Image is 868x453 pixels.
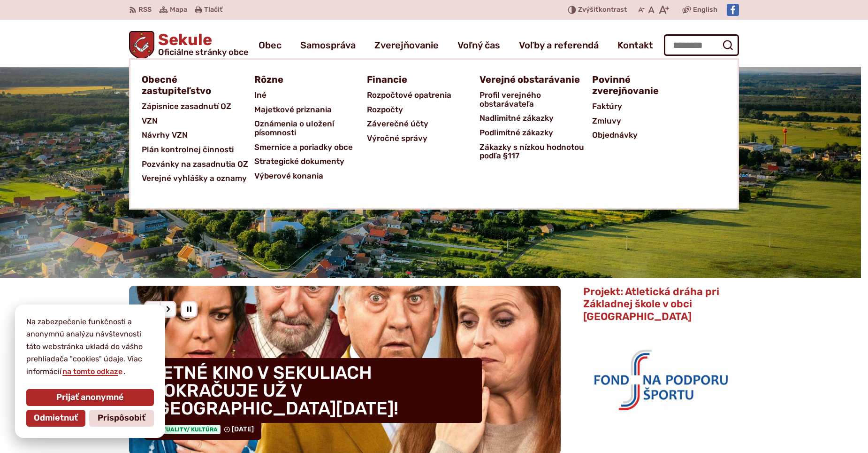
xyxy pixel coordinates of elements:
[374,32,439,58] a: Zverejňovanie
[142,157,254,172] a: Pozvánky na zasadnutia OZ
[158,48,248,56] span: Oficiálne stránky obce
[89,410,154,427] button: Prispôsobiť
[254,154,367,169] a: Strategické dokumenty
[254,140,353,155] span: Smernice a poriadky obce
[142,114,254,128] a: VZN
[142,171,254,186] a: Verejné vyhlášky a oznamy
[138,4,152,16] span: RSS
[367,102,480,117] a: Rozpočty
[367,131,480,146] a: Výročné správy
[367,88,480,102] a: Rozpočtové opatrenia
[26,316,154,378] p: Na zabezpečenie funkčnosti a anonymnú analýzu návštevnosti táto webstránka ukladá do vášho prehli...
[367,131,427,146] span: Výročné správy
[480,111,592,125] a: Nadlimitné zákazky
[457,32,500,58] a: Voľný čas
[142,128,188,142] span: Návrhy VZN
[367,88,451,102] span: Rozpočtové opatrenia
[583,328,739,430] img: logo_fnps.png
[480,71,581,88] a: Verejné obstarávanie
[480,140,592,163] a: Zákazky s nízkou hodnotou podľa §117
[480,125,592,140] a: Podlimitné zákazky
[254,102,367,117] a: Majetkové priznania
[142,128,254,142] a: Návrhy VZN
[519,32,599,58] a: Voľby a referendá
[187,426,218,433] span: / Kultúra
[34,413,78,423] span: Odmietnuť
[232,425,254,433] span: [DATE]
[727,4,739,16] img: Prejsť na Facebook stránku
[152,425,221,434] span: Aktuality
[300,32,356,58] a: Samospráva
[142,114,158,128] span: VZN
[254,88,367,102] a: Iné
[144,358,482,423] h4: LETNÉ KINO V SEKULIACH POKRAČUJE UŽ V [GEOGRAPHIC_DATA][DATE]!
[592,71,693,99] a: Povinné zverejňovanie
[254,140,367,155] a: Smernice a poriadky obce
[129,31,154,59] img: Prejsť na domovskú stránku
[204,6,222,14] span: Tlačiť
[480,125,553,140] span: Podlimitné zákazky
[154,32,248,56] h1: Sekule
[160,301,176,318] div: Nasledujúci slajd
[259,32,282,58] a: Obec
[592,114,705,128] a: Zmluvy
[367,117,428,131] span: Záverečné účty
[617,32,653,58] a: Kontakt
[367,71,468,88] a: Financie
[26,410,85,427] button: Odmietnuť
[254,88,266,102] span: Iné
[142,157,248,172] span: Pozvánky na zasadnutia OZ
[142,142,254,157] a: Plán kontrolnej činnosti
[26,389,154,406] button: Prijať anonymné
[367,117,480,131] a: Záverečné účty
[592,114,621,128] span: Zmluvy
[170,4,187,16] span: Mapa
[254,71,356,88] a: Rôzne
[583,285,719,323] span: Projekt: Atletická dráha pri Základnej škole v obci [GEOGRAPHIC_DATA]
[129,31,248,59] a: Logo Sekule, prejsť na domovskú stránku.
[254,169,323,183] span: Výberové konania
[142,171,247,186] span: Verejné vyhlášky a oznamy
[56,392,124,403] span: Prijať anonymné
[142,99,231,114] span: Zápisnice zasadnutí OZ
[592,128,705,142] a: Objednávky
[142,142,234,157] span: Plán kontrolnej činnosti
[480,111,554,125] span: Nadlimitné zákazky
[578,6,627,14] span: kontrast
[142,71,243,99] a: Obecné zastupiteľstvo
[578,6,599,14] span: Zvýšiť
[144,301,161,318] div: Predošlý slajd
[592,99,705,114] a: Faktúry
[254,154,344,169] span: Strategické dokumenty
[98,413,145,423] span: Prispôsobiť
[254,71,283,88] span: Rôzne
[142,99,254,114] a: Zápisnice zasadnutí OZ
[480,71,580,88] span: Verejné obstarávanie
[61,367,123,376] a: na tomto odkaze
[367,102,403,117] span: Rozpočty
[254,102,332,117] span: Majetkové priznania
[592,99,622,114] span: Faktúry
[367,71,407,88] span: Financie
[254,117,367,140] a: Oznámenia o uložení písomnosti
[592,128,638,142] span: Objednávky
[181,301,198,318] div: Pozastaviť pohyb slajdera
[480,88,592,111] a: Profil verejného obstarávateľa
[691,4,719,16] a: English
[254,169,367,183] a: Výberové konania
[693,4,717,16] span: English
